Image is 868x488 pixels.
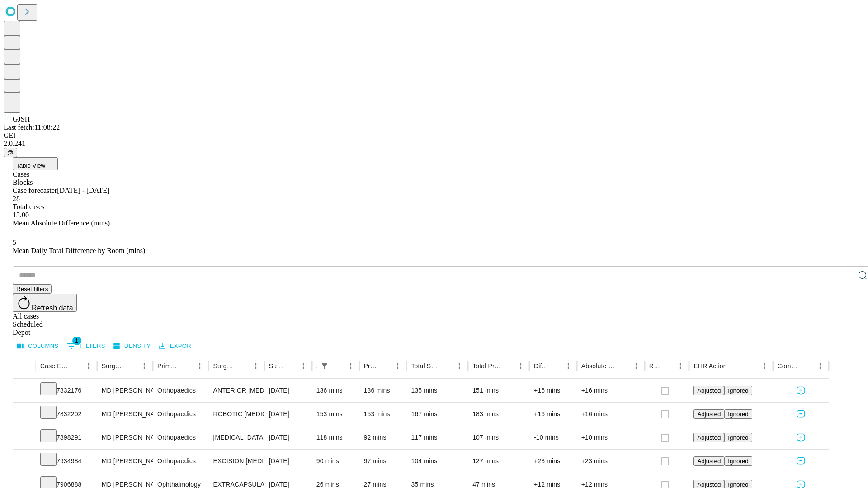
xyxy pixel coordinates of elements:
[40,379,93,402] div: 7832176
[472,379,525,402] div: 151 mins
[40,362,69,370] div: Case Epic Id
[724,386,752,395] button: Ignored
[102,403,148,426] div: MD [PERSON_NAME] [PERSON_NAME]
[364,379,402,402] div: 136 mins
[693,433,724,442] button: Adjusted
[581,450,640,473] div: +23 mins
[534,403,572,426] div: +16 mins
[534,362,548,370] div: Difference
[70,360,82,372] button: Sort
[316,362,317,370] div: Scheduled In Room Duration
[213,450,259,473] div: EXCISION [MEDICAL_DATA] WRIST
[13,211,29,219] span: 13.00
[364,450,402,473] div: 97 mins
[693,362,726,370] div: EHR Action
[157,426,204,449] div: Orthopaedics
[724,409,752,419] button: Ignored
[269,403,307,426] div: [DATE]
[514,360,527,372] button: Menu
[693,386,724,395] button: Adjusted
[697,387,721,394] span: Adjusted
[181,360,193,372] button: Sort
[502,360,514,372] button: Sort
[13,219,110,227] span: Mean Absolute Difference (mins)
[661,360,674,372] button: Sort
[138,360,151,372] button: Menu
[581,403,640,426] div: +16 mins
[693,456,724,466] button: Adjusted
[649,362,661,370] div: Resolved in EHR
[13,284,52,294] button: Reset filters
[581,362,616,370] div: Absolute Difference
[13,247,145,254] span: Mean Daily Total Difference by Room (mins)
[13,115,30,123] span: GJSH
[728,481,748,488] span: Ignored
[674,360,687,372] button: Menu
[213,426,259,449] div: [MEDICAL_DATA] MEDIAL AND LATERAL MENISCECTOMY
[32,304,73,312] span: Refresh data
[581,379,640,402] div: +16 mins
[364,403,402,426] div: 153 mins
[697,411,721,418] span: Adjusted
[562,360,575,372] button: Menu
[4,140,864,148] div: 2.0.241
[316,450,355,473] div: 90 mins
[250,360,262,372] button: Menu
[332,360,344,372] button: Sort
[269,426,307,449] div: [DATE]
[758,360,771,372] button: Menu
[40,450,93,473] div: 7934984
[157,403,204,426] div: Orthopaedics
[4,131,864,140] div: GEI
[13,157,58,170] button: Table View
[40,426,93,449] div: 7898291
[13,187,57,194] span: Case forecaster
[364,362,378,370] div: Predicted In Room Duration
[778,362,800,370] div: Comments
[297,360,310,372] button: Menu
[213,403,259,426] div: ROBOTIC [MEDICAL_DATA] KNEE TOTAL
[472,403,525,426] div: 183 mins
[40,403,93,426] div: 7832202
[534,426,572,449] div: -10 mins
[697,434,721,441] span: Adjusted
[269,450,307,473] div: [DATE]
[316,403,355,426] div: 153 mins
[284,360,297,372] button: Sort
[472,450,525,473] div: 127 mins
[534,450,572,473] div: +23 mins
[4,123,60,131] span: Last fetch: 11:08:22
[472,426,525,449] div: 107 mins
[411,403,463,426] div: 167 mins
[724,433,752,442] button: Ignored
[316,379,355,402] div: 136 mins
[801,360,814,372] button: Sort
[630,360,642,372] button: Menu
[111,339,153,353] button: Density
[13,294,77,312] button: Refresh data
[57,187,109,194] span: [DATE] - [DATE]
[82,360,95,372] button: Menu
[269,379,307,402] div: [DATE]
[18,407,31,422] button: Expand
[392,360,404,372] button: Menu
[472,362,501,370] div: Total Predicted Duration
[157,379,204,402] div: Orthopaedics
[102,450,148,473] div: MD [PERSON_NAME] [PERSON_NAME]
[18,454,31,469] button: Expand
[102,379,148,402] div: MD [PERSON_NAME] [PERSON_NAME]
[4,148,17,157] button: @
[549,360,562,372] button: Sort
[15,339,61,353] button: Select columns
[364,426,402,449] div: 92 mins
[411,379,463,402] div: 135 mins
[213,379,259,402] div: ANTERIOR [MEDICAL_DATA] TOTAL HIP
[617,360,630,372] button: Sort
[18,383,31,399] button: Expand
[411,450,463,473] div: 104 mins
[316,426,355,449] div: 118 mins
[440,360,453,372] button: Sort
[318,360,331,372] button: Show filters
[728,387,748,394] span: Ignored
[7,149,14,156] span: @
